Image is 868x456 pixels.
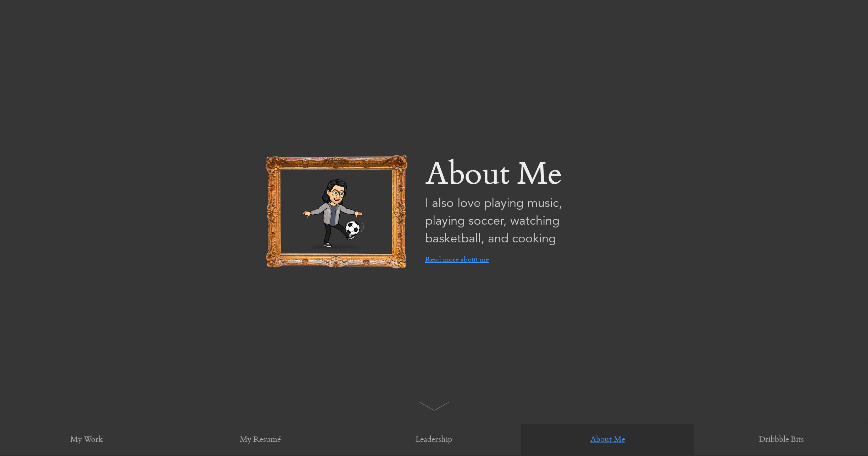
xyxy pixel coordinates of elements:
[347,424,521,456] a: Leadership
[419,402,449,411] img: arrow.svg
[266,155,407,269] img: picture-frame.png
[425,155,602,198] p: About Me
[174,424,347,456] a: My Resumé
[521,424,695,456] a: About Me
[694,424,868,456] a: Dribbble Bits
[425,247,489,272] a: Read more about me
[425,194,602,247] p: I also love playing music, playing soccer, watching basketball, and cooking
